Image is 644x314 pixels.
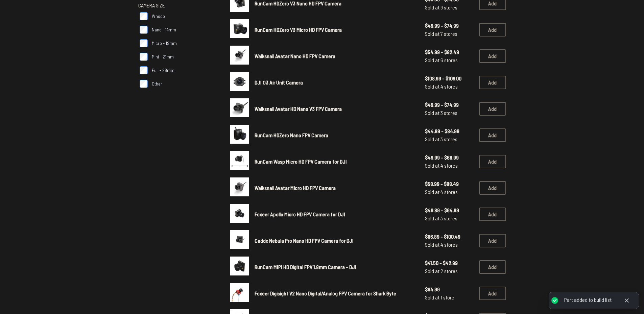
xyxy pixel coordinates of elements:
button: Add [479,155,506,168]
span: Sold at 2 stores [425,267,474,275]
button: Add [479,23,506,37]
button: Add [479,287,506,300]
span: RunCam MIPI HD Digital FPV 1.8mm Camera - DJI [255,264,356,270]
span: Sold at 3 stores [425,214,474,222]
span: RunCam Wasp Micro HD FPV Camera for DJI [255,158,347,165]
img: image [230,283,249,302]
span: $64.99 [425,285,474,293]
button: Add [479,76,506,89]
span: $66.89 - $100.49 [425,233,474,241]
a: Walksnail Avatar Nano HD FPV Camera [255,52,414,60]
div: Part added to build list [564,296,612,304]
span: Sold at 4 stores [425,241,474,249]
a: DJI O3 Air Unit Camera [255,78,414,87]
span: Foxeer Digisight V2 Nano Digital/Analog FPV Camera for Shark Byte [255,290,396,296]
span: $54.99 - $82.49 [425,48,474,56]
a: RunCam MIPI HD Digital FPV 1.8mm Camera - DJI [255,263,414,271]
span: Sold at 3 stores [425,109,474,117]
button: Add [479,234,506,247]
span: $44.99 - $84.99 [425,127,474,135]
a: image [230,125,249,146]
img: image [230,230,249,249]
a: Walksnail Avatar Micro HD FPV Camera [255,184,414,192]
span: Mini - 21mm [152,53,174,60]
img: image [230,204,249,223]
a: image [230,19,249,40]
a: image [230,204,249,225]
a: image [230,177,249,198]
a: image [230,46,249,67]
a: RunCam HDZero V3 Micro HD FPV Camera [255,26,414,34]
img: image [230,151,249,170]
a: image [230,257,249,277]
img: image [230,98,249,117]
span: Other [152,80,162,87]
span: Full - 28mm [152,67,174,74]
span: Sold at 4 stores [425,162,474,170]
a: Foxeer Apollo Micro HD FPV Camera for DJI [255,210,414,218]
input: Micro - 19mm [140,39,148,47]
a: image [230,72,249,93]
button: Add [479,49,506,63]
a: image [230,283,249,304]
span: Camera Size [138,1,165,9]
img: image [230,125,249,144]
span: Sold at 6 stores [425,56,474,64]
img: image [230,46,249,65]
span: $58.99 - $88.49 [425,180,474,188]
span: Micro - 19mm [152,40,177,47]
span: $49.89 - $64.99 [425,206,474,214]
span: Sold at 7 stores [425,30,474,38]
span: $49.99 - $74.99 [425,101,474,109]
input: Mini - 21mm [140,53,148,61]
input: Whoop [140,12,148,20]
span: $108.99 - $109.00 [425,74,474,82]
span: RunCam HDZero V3 Micro HD FPV Camera [255,26,342,33]
button: Add [479,181,506,195]
span: Caddx Nebula Pro Nano HD FPV Camera for DJI [255,237,354,244]
span: DJI O3 Air Unit Camera [255,79,303,86]
button: Add [479,128,506,142]
span: $49.99 - $74.99 [425,22,474,30]
span: $49.99 - $68.99 [425,153,474,162]
span: Walksnail Avatar Nano HD FPV Camera [255,53,335,59]
a: image [230,230,249,251]
img: image [230,177,249,196]
span: Whoop [152,13,165,20]
a: image [230,151,249,172]
span: Foxeer Apollo Micro HD FPV Camera for DJI [255,211,345,217]
a: image [230,98,249,119]
span: Nano - 14mm [152,26,176,33]
span: Walksnail Avatar Micro HD FPV Camera [255,185,336,191]
span: $41.50 - $42.99 [425,259,474,267]
span: RunCam HDZero Nano FPV Camera [255,132,328,138]
button: Add [479,102,506,116]
span: Walksnail Avatar HD Nano V3 FPV Camera [255,105,342,112]
button: Add [479,260,506,274]
span: Sold at 3 stores [425,135,474,143]
a: Walksnail Avatar HD Nano V3 FPV Camera [255,105,414,113]
img: image [230,72,249,91]
a: Caddx Nebula Pro Nano HD FPV Camera for DJI [255,237,414,245]
button: Add [479,208,506,221]
span: Sold at 4 stores [425,188,474,196]
a: RunCam HDZero Nano FPV Camera [255,131,414,139]
span: Sold at 1 store [425,293,474,301]
input: Nano - 14mm [140,26,148,34]
img: image [230,19,249,38]
a: Foxeer Digisight V2 Nano Digital/Analog FPV Camera for Shark Byte [255,289,414,297]
a: RunCam Wasp Micro HD FPV Camera for DJI [255,158,414,166]
input: Full - 28mm [140,66,148,74]
input: Other [140,80,148,88]
span: Sold at 9 stores [425,3,474,11]
span: Sold at 4 stores [425,82,474,91]
img: image [230,257,249,275]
